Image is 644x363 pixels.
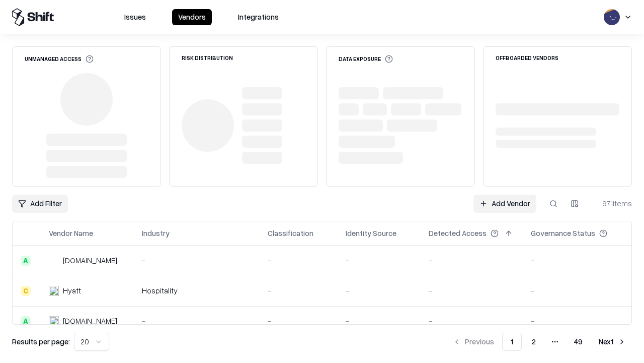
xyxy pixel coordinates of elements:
div: - [346,255,413,266]
div: Detected Access [429,228,487,238]
div: - [268,285,330,296]
div: Unmanaged Access [25,55,94,63]
div: - [268,255,330,266]
div: Identity Source [346,228,396,238]
div: [DOMAIN_NAME] [63,255,117,266]
div: A [21,316,31,326]
p: Results per page: [12,336,70,347]
button: 49 [566,333,591,351]
div: - [429,285,515,296]
a: Add Vendor [473,195,536,213]
div: - [531,255,623,266]
div: - [268,316,330,326]
img: primesec.co.il [49,316,59,326]
button: Issues [118,9,152,25]
div: - [346,316,413,326]
div: Risk Distribution [182,55,233,60]
div: - [429,255,515,266]
button: 1 [502,333,522,351]
div: Vendor Name [49,228,93,238]
div: C [21,286,31,296]
button: 2 [524,333,544,351]
div: A [21,256,31,266]
div: Hyatt [63,285,81,296]
img: Hyatt [49,286,59,296]
button: Next [593,333,632,351]
div: - [531,285,623,296]
div: - [429,316,515,326]
div: Governance Status [531,228,595,238]
div: [DOMAIN_NAME] [63,316,117,326]
button: Vendors [172,9,212,25]
div: Offboarded Vendors [496,55,558,60]
div: - [531,316,623,326]
div: Industry [142,228,170,238]
img: intrado.com [49,256,59,266]
button: Integrations [232,9,285,25]
div: Classification [268,228,313,238]
div: Hospitality [142,285,252,296]
div: Data Exposure [339,55,393,63]
nav: pagination [447,333,632,351]
div: - [142,255,252,266]
button: Add Filter [12,195,68,213]
div: - [346,285,413,296]
div: 971 items [592,198,632,209]
div: - [142,316,252,326]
